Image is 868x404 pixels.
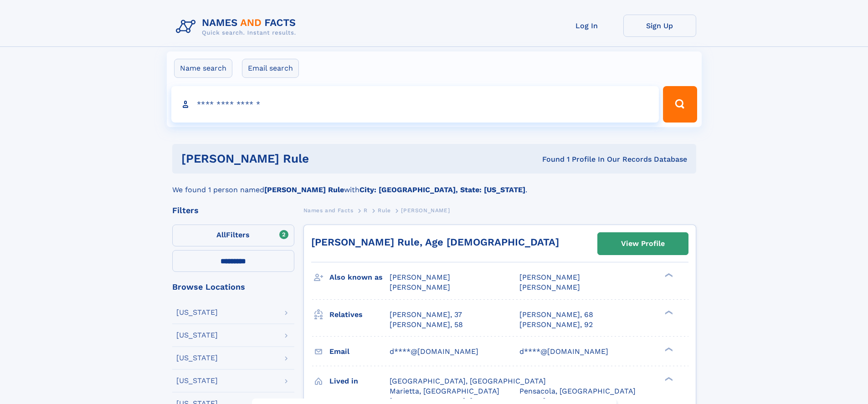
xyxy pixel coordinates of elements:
span: All [216,230,226,239]
label: Email search [242,59,299,78]
h3: Also known as [329,270,390,285]
button: Search Button [663,86,697,123]
input: search input [171,86,659,123]
img: Logo Names and Facts [172,15,303,39]
div: Found 1 Profile In Our Records Database [426,154,687,164]
span: [PERSON_NAME] [390,273,450,281]
span: [PERSON_NAME] [519,283,580,291]
span: Marietta, [GEOGRAPHIC_DATA] [390,387,499,395]
a: [PERSON_NAME], 37 [390,310,462,320]
div: [US_STATE] [176,377,218,384]
div: Filters [172,206,294,215]
div: ❯ [663,309,673,315]
span: [PERSON_NAME] [519,273,580,281]
label: Name search [174,59,232,78]
div: ❯ [663,346,673,352]
span: Pensacola, [GEOGRAPHIC_DATA] [519,387,636,395]
a: [PERSON_NAME] Rule, Age [DEMOGRAPHIC_DATA] [311,236,559,248]
b: City: [GEOGRAPHIC_DATA], State: [US_STATE] [360,185,525,194]
span: [PERSON_NAME] [401,207,450,214]
div: Browse Locations [172,283,294,291]
div: [US_STATE] [176,309,218,316]
div: [US_STATE] [176,332,218,339]
div: ❯ [663,376,673,382]
h3: Email [329,344,390,359]
span: [GEOGRAPHIC_DATA], [GEOGRAPHIC_DATA] [390,377,546,385]
b: [PERSON_NAME] Rule [264,185,344,194]
a: Rule [378,205,390,216]
a: Names and Facts [303,205,354,216]
a: R [364,205,368,216]
span: R [364,207,368,214]
a: View Profile [598,233,688,255]
a: [PERSON_NAME], 68 [519,310,593,320]
label: Filters [172,225,294,246]
h1: [PERSON_NAME] Rule [181,153,426,164]
a: Log In [550,15,623,37]
span: [PERSON_NAME] [390,283,450,291]
a: [PERSON_NAME], 92 [519,320,593,330]
div: ❯ [663,272,673,278]
a: Sign Up [623,15,696,37]
h3: Lived in [329,373,390,389]
span: Rule [378,207,390,214]
div: View Profile [621,233,665,254]
div: [US_STATE] [176,354,218,362]
h3: Relatives [329,307,390,322]
a: [PERSON_NAME], 58 [390,320,463,330]
div: We found 1 person named with . [172,174,696,195]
